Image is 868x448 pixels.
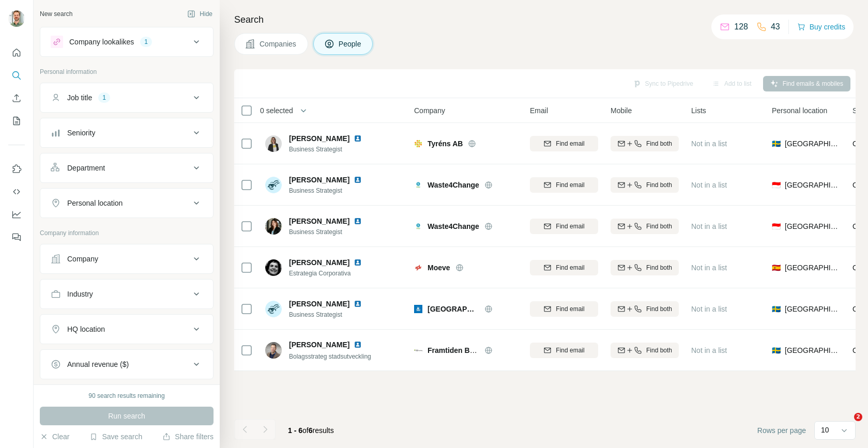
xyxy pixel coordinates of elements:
span: results [288,426,334,435]
span: Find email [556,263,584,272]
span: Not in a list [691,140,727,148]
span: [GEOGRAPHIC_DATA] [785,345,840,356]
button: Share filters [162,431,214,442]
img: Avatar [265,259,282,276]
span: Find email [556,139,584,148]
span: Not in a list [691,264,727,272]
span: Business Strategist [289,227,374,237]
img: LinkedIn logo [354,217,362,225]
button: Personal location [40,191,213,215]
span: Estrategia Corporativa [289,269,374,278]
button: Clear [40,431,69,442]
button: Dashboard [8,205,25,224]
button: Find email [530,177,598,193]
button: Department [40,156,213,180]
span: [PERSON_NAME] [289,299,349,309]
span: [GEOGRAPHIC_DATA] [785,262,840,273]
span: 6 [309,426,313,435]
span: Waste4Change [428,221,479,231]
span: Bolagsstrateg stadsutveckling [289,353,371,360]
span: 🇸🇪 [772,138,781,149]
img: Avatar [265,177,282,193]
span: Personal location [772,105,827,116]
span: 1 - 6 [288,426,302,435]
span: People [339,39,362,49]
span: Find email [556,304,584,314]
span: Email [530,105,548,116]
span: 🇸🇪 [772,345,781,356]
button: Find email [530,260,598,275]
span: Not in a list [691,346,727,354]
button: Search [8,66,25,85]
span: [GEOGRAPHIC_DATA] [785,138,840,149]
div: Job title [67,92,92,103]
button: Job title1 [40,85,213,110]
span: Mobile [611,105,632,116]
div: 1 [140,37,152,47]
span: [PERSON_NAME] [289,339,349,350]
p: 10 [821,425,829,435]
img: Logo of Waste4Change [414,181,422,189]
span: 🇪🇸 [772,262,781,273]
button: Find both [611,343,679,358]
span: [PERSON_NAME] [289,216,349,226]
span: Business Strategist [289,310,374,319]
span: Company [414,105,445,116]
button: Find both [611,260,679,275]
span: Not in a list [691,222,727,230]
span: [PERSON_NAME] [289,257,349,268]
span: Not in a list [691,181,727,189]
span: Rows per page [757,425,806,436]
button: Feedback [8,228,25,246]
span: [GEOGRAPHIC_DATA] [785,221,840,231]
span: Find both [646,263,672,272]
span: Companies [260,39,297,49]
span: Moeve [428,262,450,273]
p: 43 [771,21,780,33]
span: 2 [854,413,862,421]
button: Company lookalikes1 [40,29,213,54]
button: Find both [611,219,679,234]
span: [GEOGRAPHIC_DATA] [785,180,840,190]
span: [PERSON_NAME] [289,133,349,144]
img: LinkedIn logo [354,134,362,143]
span: [GEOGRAPHIC_DATA] stad [428,304,479,314]
span: 0 selected [260,105,293,116]
span: Find email [556,180,584,190]
img: Logo of Lidingö stad [414,305,422,313]
button: Find email [530,219,598,234]
div: 90 search results remaining [88,391,164,400]
span: 🇮🇩 [772,221,781,231]
span: 🇮🇩 [772,180,781,190]
img: Avatar [265,342,282,359]
span: Find email [556,222,584,231]
span: [PERSON_NAME] [289,176,349,184]
button: Find email [530,136,598,151]
span: Business Strategist [289,145,374,154]
img: LinkedIn logo [354,258,362,267]
div: Industry [67,289,93,299]
span: Find both [646,139,672,148]
button: Annual revenue ($) [40,352,213,377]
span: Find both [646,346,672,355]
p: 128 [734,21,748,33]
div: Seniority [67,128,95,138]
button: Use Surfe API [8,182,25,201]
button: Find email [530,301,598,317]
span: Business Strategist [289,186,374,195]
div: Department [67,163,105,173]
button: Find both [611,177,679,193]
button: Industry [40,282,213,306]
img: LinkedIn logo [354,300,362,308]
div: Company [67,254,98,264]
img: Logo of Moeve [414,264,422,272]
img: Logo of Tyréns AB [414,140,422,148]
span: Find email [556,346,584,355]
img: Avatar [265,135,282,152]
button: Save search [89,431,142,442]
span: of [302,426,309,435]
p: Company information [40,228,214,238]
img: Avatar [265,301,282,317]
h4: Search [234,12,856,27]
span: Find both [646,304,672,314]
